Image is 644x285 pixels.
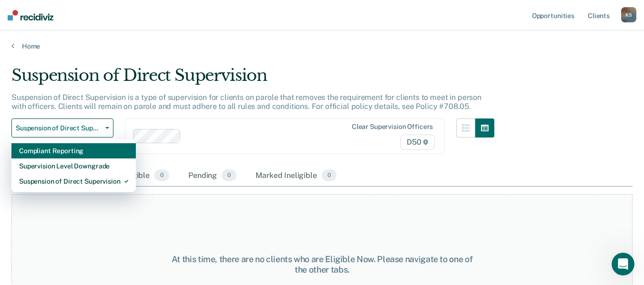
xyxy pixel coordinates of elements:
[11,66,494,93] div: Suspension of Direct Supervision
[19,174,128,189] div: Suspension of Direct Supervision
[400,135,435,150] span: D50
[154,169,169,182] span: 0
[8,10,53,20] img: Recidiviz
[352,123,433,131] div: Clear supervision officers
[167,254,477,275] div: At this time, there are no clients who are Eligible Now. Please navigate to one of the other tabs.
[621,7,636,22] div: K S
[11,93,481,111] p: Suspension of Direct Supervision is a type of supervision for clients on parole that removes the ...
[186,166,238,187] div: Pending0
[19,143,128,158] div: Compliant Reporting
[612,253,634,275] iframe: Intercom live chat
[11,42,633,50] a: Home
[19,158,128,174] div: Supervision Level Downgrade
[11,118,113,138] button: Suspension of Direct Supervision
[222,169,236,182] span: 0
[322,169,337,182] span: 0
[254,166,338,187] div: Marked Ineligible0
[16,124,102,132] span: Suspension of Direct Supervision
[621,7,636,22] button: KS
